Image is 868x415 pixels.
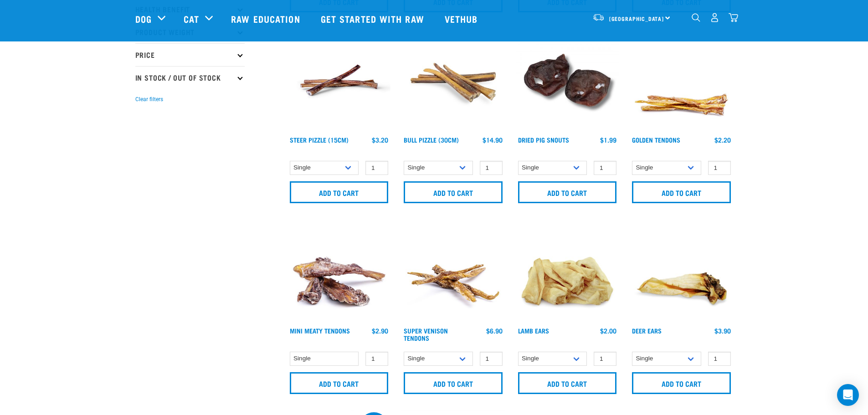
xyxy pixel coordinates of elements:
img: A Deer Ear Treat For Pets [630,220,733,323]
input: Add to cart [404,181,503,203]
p: Price [135,43,245,66]
input: Add to cart [290,372,389,394]
a: Get started with Raw [312,0,436,37]
a: Dried Pig Snouts [518,138,569,141]
div: $1.99 [600,136,616,143]
img: 1286 Super Tendons 01 [401,220,505,323]
input: 1 [365,352,388,366]
input: 1 [708,352,731,366]
img: home-icon-1@2x.png [692,13,700,22]
img: Pile Of Lamb Ears Treat For Pets [516,220,619,323]
input: Add to cart [290,181,389,203]
a: Cat [184,12,199,26]
button: Clear filters [135,95,163,103]
a: Super Venison Tendons [404,329,448,339]
input: 1 [594,161,616,175]
img: 1293 Golden Tendons 01 [630,29,733,132]
input: 1 [365,161,388,175]
div: $3.90 [714,327,731,334]
p: In Stock / Out Of Stock [135,66,245,89]
img: IMG 9990 [516,29,619,132]
input: Add to cart [404,372,503,394]
a: Vethub [436,0,489,37]
input: 1 [708,161,731,175]
a: Mini Meaty Tendons [290,329,350,332]
input: Add to cart [518,372,617,394]
img: Bull Pizzle 30cm for Dogs [401,29,505,132]
img: user.png [710,13,719,22]
div: $14.90 [483,136,503,143]
a: Bull Pizzle (30cm) [404,138,459,141]
div: $2.90 [372,327,388,334]
img: 1289 Mini Tendons 01 [288,220,391,323]
div: Open Intercom Messenger [837,384,859,406]
input: 1 [480,352,503,366]
input: Add to cart [632,181,731,203]
span: [GEOGRAPHIC_DATA] [609,17,664,20]
a: Deer Ears [632,329,662,332]
a: Raw Education [222,0,311,37]
div: $6.90 [486,327,503,334]
input: Add to cart [518,181,617,203]
img: home-icon@2x.png [729,13,738,22]
a: Dog [135,12,152,26]
a: Golden Tendons [632,138,680,141]
input: 1 [594,352,616,366]
a: Lamb Ears [518,329,549,332]
div: $3.20 [372,136,388,143]
input: Add to cart [632,372,731,394]
a: Steer Pizzle (15cm) [290,138,349,141]
div: $2.20 [714,136,731,143]
input: 1 [480,161,503,175]
img: van-moving.png [592,13,605,21]
img: Raw Essentials Steer Pizzle 15cm [288,29,391,132]
div: $2.00 [600,327,616,334]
